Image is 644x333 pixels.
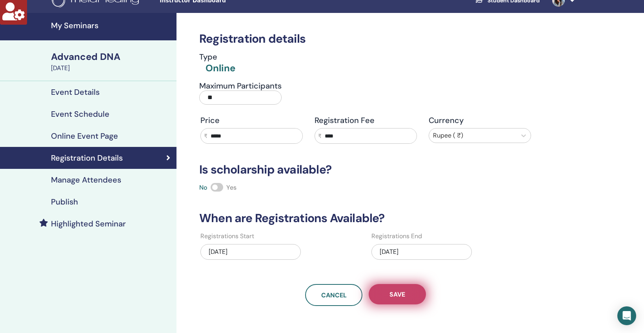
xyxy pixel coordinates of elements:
h4: Event Details [51,87,100,97]
span: ₹ [318,132,322,140]
h3: Is scholarship available? [195,163,537,177]
span: ₹ [204,132,207,140]
input: Maximum Participants [199,90,282,105]
button: Save [369,284,426,304]
a: Cancel [305,284,362,306]
span: Cancel [321,291,347,299]
h4: Registration Fee [315,116,417,125]
h4: Currency [429,116,531,125]
div: Open Intercom Messenger [617,306,636,325]
span: Save [389,290,405,299]
div: Advanced DNA [51,50,172,63]
h4: Type [199,52,235,62]
h3: When are Registrations Available? [195,211,537,225]
label: Registrations End [371,232,422,241]
span: Yes [226,183,236,192]
span: No [199,183,207,192]
div: [DATE] [371,244,472,260]
h3: Registration details [195,32,537,46]
a: Advanced DNA[DATE] [46,50,176,73]
div: [DATE] [200,244,301,260]
h4: Manage Attendees [51,175,121,185]
label: Registrations Start [200,232,254,241]
h4: Price [200,116,303,125]
h4: Maximum Participants [199,81,282,90]
h4: My Seminars [51,21,172,30]
h4: Publish [51,197,78,206]
div: Online [206,62,235,75]
h4: Online Event Page [51,131,118,141]
h4: Registration Details [51,153,123,163]
div: [DATE] [51,63,172,73]
h4: Highlighted Seminar [51,219,126,228]
h4: Event Schedule [51,109,109,119]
